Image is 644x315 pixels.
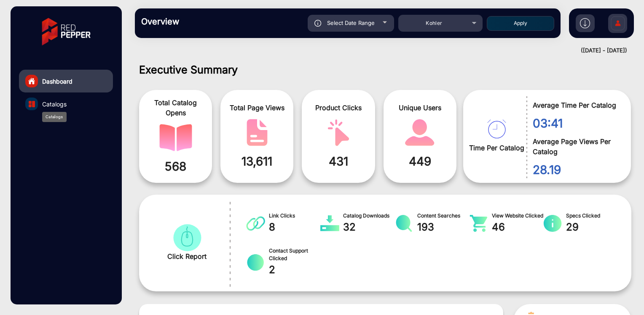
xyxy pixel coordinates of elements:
span: 2 [269,262,321,277]
a: Dashboard [19,70,113,92]
img: catalog [320,215,339,232]
span: Dashboard [42,77,72,86]
span: Click Report [167,251,207,261]
span: Specs Clicked [566,212,618,220]
img: catalog [246,254,265,271]
span: Average Time Per Catalog [533,100,618,110]
span: 8 [269,220,321,235]
div: Catalogs [42,112,67,122]
img: vmg-logo [36,11,97,53]
span: Kohler [426,20,442,26]
img: catalog [394,215,413,232]
img: Sign%20Up.svg [609,10,627,39]
span: Catalogs [42,100,67,109]
h1: Executive Summary [139,63,631,76]
img: catalog [159,124,192,151]
img: catalog [171,224,204,251]
span: 568 [145,157,206,175]
span: 28.19 [533,161,618,179]
div: ([DATE] - [DATE]) [126,46,627,55]
a: Catalogs [19,92,113,115]
span: 32 [343,220,395,235]
img: catalog [487,119,506,138]
span: 29 [566,220,618,235]
span: Total Catalog Opens [145,98,206,118]
span: 03:41 [533,114,618,132]
button: Apply [487,16,554,31]
h3: Overview [141,16,259,27]
img: catalog [469,215,488,232]
span: Content Searches [417,212,469,220]
img: catalog [246,215,265,232]
span: Select Date Range [327,19,375,26]
span: Catalog Downloads [343,212,395,220]
img: icon [314,20,322,27]
img: h2download.svg [580,18,590,28]
span: Product Clicks [308,103,368,113]
img: home [28,77,35,85]
img: catalog [29,101,35,107]
span: Total Page Views [227,103,287,113]
img: catalog [543,215,562,232]
span: Unique Users [390,103,450,113]
span: 449 [390,152,450,170]
span: 431 [308,152,368,170]
img: catalog [241,119,274,146]
span: 46 [492,220,544,235]
span: Contact Support Clicked [269,247,321,262]
span: Link Clicks [269,212,321,220]
img: catalog [403,119,436,146]
img: catalog [322,119,355,146]
span: Average Page Views Per Catalog [533,136,618,157]
span: 13,611 [227,152,287,170]
span: 193 [417,220,469,235]
span: View Website Clicked [492,212,544,220]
